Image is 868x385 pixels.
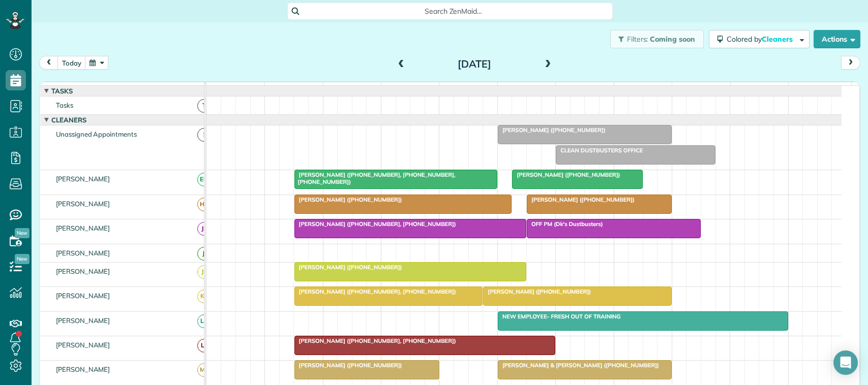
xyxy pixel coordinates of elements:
[294,288,457,295] span: [PERSON_NAME] ([PHONE_NUMBER], [PHONE_NUMBER])
[39,56,58,70] button: prev
[15,228,29,238] span: New
[294,196,403,203] span: [PERSON_NAME] ([PHONE_NUMBER])
[627,35,648,44] span: Filters:
[49,87,75,95] span: Tasks
[206,84,225,92] span: 7am
[483,288,591,295] span: [PERSON_NAME] ([PHONE_NUMBER])
[54,224,112,232] span: [PERSON_NAME]
[614,84,632,92] span: 2pm
[197,198,211,211] span: HC
[381,84,404,92] span: 10am
[294,362,403,369] span: [PERSON_NAME] ([PHONE_NUMBER])
[54,267,112,275] span: [PERSON_NAME]
[555,147,643,154] span: CLEAN DUSTBUSTERS OFFICE
[197,222,211,236] span: JB
[54,341,112,349] span: [PERSON_NAME]
[498,84,520,92] span: 12pm
[762,35,794,44] span: Cleaners
[439,84,462,92] span: 11am
[497,313,621,320] span: NEW EMPLOYEE- FRESH OUT OF TRAINING
[323,84,342,92] span: 9am
[841,56,860,70] button: next
[197,290,211,303] span: KB
[54,101,75,109] span: Tasks
[197,339,211,352] span: LF
[49,116,88,124] span: Cleaners
[526,196,635,203] span: [PERSON_NAME] ([PHONE_NUMBER])
[265,84,284,92] span: 8am
[512,171,620,178] span: [PERSON_NAME] ([PHONE_NUMBER])
[526,220,604,228] span: OFF PM (Dk's Dustbusters)
[54,130,139,138] span: Unassigned Appointments
[57,56,86,70] button: today
[833,350,858,375] div: Open Intercom Messenger
[672,84,690,92] span: 3pm
[197,247,211,261] span: JJ
[197,173,211,186] span: EM
[15,254,29,264] span: New
[54,292,112,300] span: [PERSON_NAME]
[54,316,112,325] span: [PERSON_NAME]
[197,99,211,113] span: T
[197,265,211,279] span: JR
[727,35,796,44] span: Colored by
[814,30,860,48] button: Actions
[294,220,457,228] span: [PERSON_NAME] ([PHONE_NUMBER], [PHONE_NUMBER])
[54,365,112,373] span: [PERSON_NAME]
[197,314,211,328] span: LS
[731,84,749,92] span: 4pm
[197,363,211,377] span: MB
[294,264,403,271] span: [PERSON_NAME] ([PHONE_NUMBER])
[709,30,810,48] button: Colored byCleaners
[789,84,806,92] span: 5pm
[197,128,211,142] span: !
[556,84,574,92] span: 1pm
[54,175,112,183] span: [PERSON_NAME]
[411,58,538,70] h2: [DATE]
[54,249,112,257] span: [PERSON_NAME]
[497,126,606,134] span: [PERSON_NAME] ([PHONE_NUMBER])
[294,337,457,344] span: [PERSON_NAME] ([PHONE_NUMBER], [PHONE_NUMBER])
[497,362,660,369] span: [PERSON_NAME] & [PERSON_NAME] ([PHONE_NUMBER])
[54,200,112,208] span: [PERSON_NAME]
[294,171,456,185] span: [PERSON_NAME] ([PHONE_NUMBER], [PHONE_NUMBER], [PHONE_NUMBER])
[650,35,696,44] span: Coming soon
